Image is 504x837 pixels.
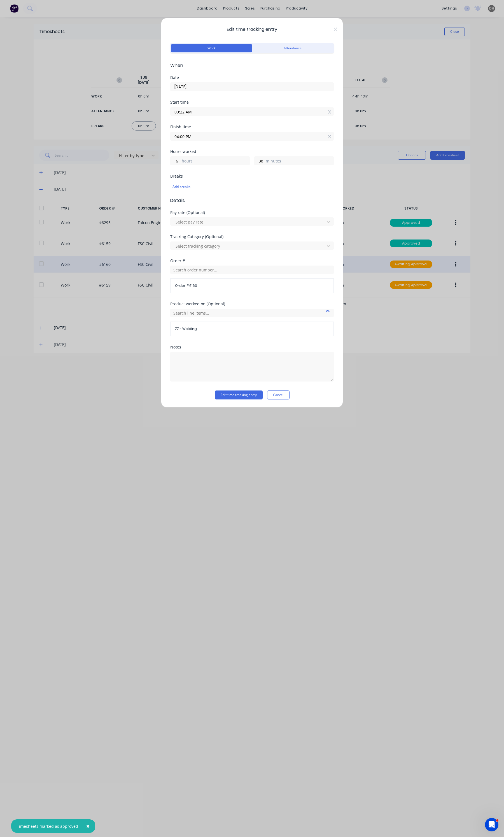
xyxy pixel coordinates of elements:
span: Details [170,197,334,204]
button: Close [81,819,95,833]
div: Breaks [170,174,334,178]
button: Work [171,44,252,52]
button: Cancel [267,390,290,399]
iframe: Intercom live chat [485,818,498,831]
button: Edit time tracking entry [215,390,263,399]
div: Product worked on (Optional) [170,302,334,306]
span: When [170,62,334,69]
input: Search order number... [170,266,334,274]
button: Attendance [252,44,333,52]
label: minutes [266,158,333,165]
div: Hours worked [170,150,334,154]
div: Order # [170,259,334,263]
div: Tracking Category (Optional) [170,235,334,239]
input: 0 [255,157,264,165]
div: Date [170,76,334,80]
span: ZZ - Welding [175,326,329,331]
input: 0 [171,157,180,165]
span: × [86,822,90,830]
div: Add breaks [172,183,332,190]
div: Finish time [170,125,334,129]
div: Pay rate (Optional) [170,211,334,215]
input: Search line items... [170,309,334,317]
div: Start time [170,100,334,104]
div: Notes [170,345,334,349]
div: Timesheets marked as approved [17,823,78,829]
label: hours [182,158,249,165]
span: Order # 6160 [175,283,329,288]
span: Edit time tracking entry [170,26,334,33]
